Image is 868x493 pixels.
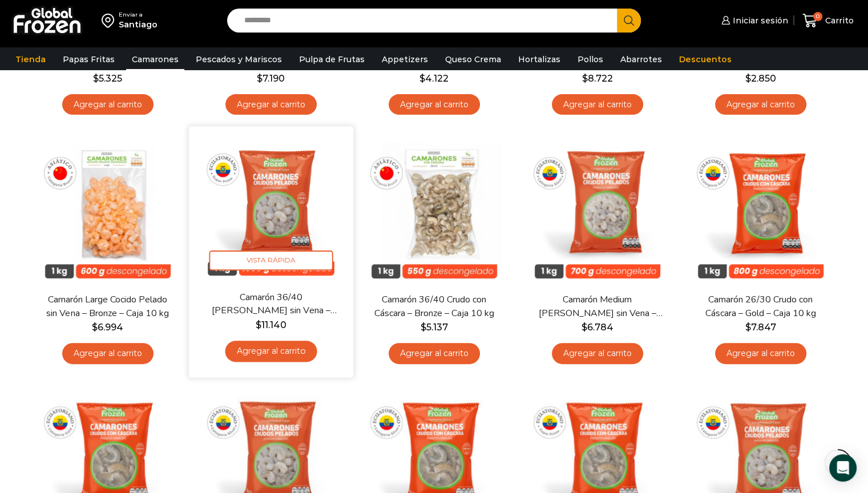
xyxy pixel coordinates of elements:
[255,320,261,330] span: $
[813,12,822,21] span: 0
[119,19,158,30] div: Santiago
[62,94,154,115] a: Agregar al carrito: “Camarón 36/40 Crudo Pelado sin Vena - Bronze - Caja 10 kg”
[293,49,370,70] a: Pulpa de Frutas
[615,49,668,70] a: Abarrotes
[617,9,641,33] button: Search button
[93,73,122,84] bdi: 5.325
[419,73,425,84] span: $
[389,343,480,364] a: Agregar al carrito: “Camarón 36/40 Crudo con Cáscara - Bronze - Caja 10 kg”
[257,73,285,84] bdi: 7.190
[582,322,587,333] span: $
[745,73,751,84] span: $
[552,94,643,115] a: Agregar al carrito: “Camarón 36/40 Crudo con Cáscara - Super Prime - Caja 10 kg”
[421,322,426,333] span: $
[190,49,288,70] a: Pescados y Mariscos
[552,343,643,364] a: Agregar al carrito: “Camarón Medium Crudo Pelado sin Vena - Silver - Caja 10 kg”
[582,73,613,84] bdi: 8.722
[421,322,448,333] bdi: 5.137
[439,49,507,70] a: Queso Crema
[42,293,173,320] a: Camarón Large Cocido Pelado sin Vena – Bronze – Caja 10 kg
[376,49,434,70] a: Appetizers
[715,343,806,364] a: Agregar al carrito: “Camarón 26/30 Crudo con Cáscara - Gold - Caja 10 kg”
[800,7,857,34] a: 0 Carrito
[368,293,499,320] a: Camarón 36/40 Crudo con Cáscara – Bronze – Caja 10 kg
[225,94,317,115] a: Agregar al carrito: “Camarón 31/35 Apanado Corte Mariposa - Bronze - Caja 5 kg”
[126,49,184,70] a: Camarones
[102,11,119,30] img: address-field-icon.svg
[204,291,337,318] a: Camarón 36/40 [PERSON_NAME] sin Vena – Super Prime – Caja 10 kg
[10,49,51,70] a: Tienda
[715,94,806,115] a: Agregar al carrito: “Camarón Cocido Pelado Very Small - Bronze - Caja 10 kg”
[92,322,98,333] span: $
[673,49,737,70] a: Descuentos
[57,49,120,70] a: Papas Fritas
[829,454,857,482] div: Open Intercom Messenger
[531,293,663,320] a: Camarón Medium [PERSON_NAME] sin Vena – Silver – Caja 10 kg
[745,73,776,84] bdi: 2.850
[745,322,776,333] bdi: 7.847
[512,49,566,70] a: Hortalizas
[582,73,588,84] span: $
[572,49,609,70] a: Pollos
[62,343,154,364] a: Agregar al carrito: “Camarón Large Cocido Pelado sin Vena - Bronze - Caja 10 kg”
[389,94,480,115] a: Agregar al carrito: “Camarón 100/150 Cocido Pelado - Bronze - Caja 10 kg”
[582,322,613,333] bdi: 6.784
[257,73,263,84] span: $
[695,293,826,320] a: Camarón 26/30 Crudo con Cáscara – Gold – Caja 10 kg
[92,322,123,333] bdi: 6.994
[822,15,854,26] span: Carrito
[93,73,99,84] span: $
[119,11,158,19] div: Enviar a
[718,9,788,32] a: Iniciar sesión
[730,15,788,26] span: Iniciar sesión
[745,322,751,333] span: $
[209,250,333,270] span: Vista Rápida
[255,320,286,330] bdi: 11.140
[419,73,449,84] bdi: 4.122
[225,341,317,362] a: Agregar al carrito: “Camarón 36/40 Crudo Pelado sin Vena - Super Prime - Caja 10 kg”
